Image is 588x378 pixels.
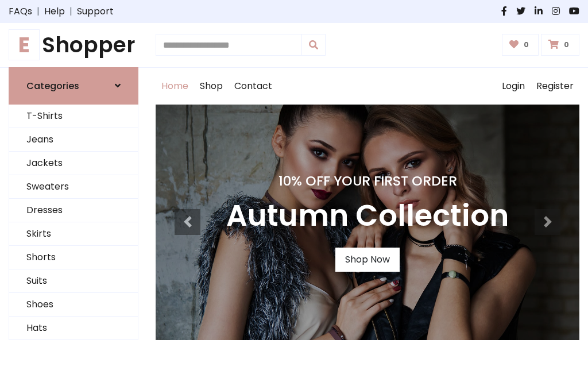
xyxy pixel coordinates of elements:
a: Jeans [9,128,138,152]
a: Shop Now [335,248,400,272]
a: FAQs [9,5,32,18]
h4: 10% Off Your First Order [226,173,509,189]
a: Shorts [9,246,138,269]
span: E [9,29,40,60]
a: Hats [9,317,138,340]
span: | [32,5,44,18]
h6: Categories [26,80,79,91]
a: Skirts [9,222,138,246]
a: Jackets [9,152,138,175]
a: Shop [194,68,229,105]
h3: Autumn Collection [226,198,509,234]
span: 0 [521,40,532,50]
span: 0 [561,40,572,50]
a: Help [44,5,65,18]
a: Contact [229,68,278,105]
a: Shoes [9,293,138,317]
h1: Shopper [9,32,138,58]
a: Register [531,68,579,105]
a: Home [156,68,194,105]
span: | [65,5,77,18]
a: Login [496,68,531,105]
a: 0 [502,34,539,56]
a: Suits [9,269,138,293]
a: EShopper [9,32,138,58]
a: T-Shirts [9,105,138,128]
a: Dresses [9,199,138,222]
a: 0 [541,34,579,56]
a: Sweaters [9,175,138,199]
a: Support [77,5,114,18]
a: Categories [9,67,138,105]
